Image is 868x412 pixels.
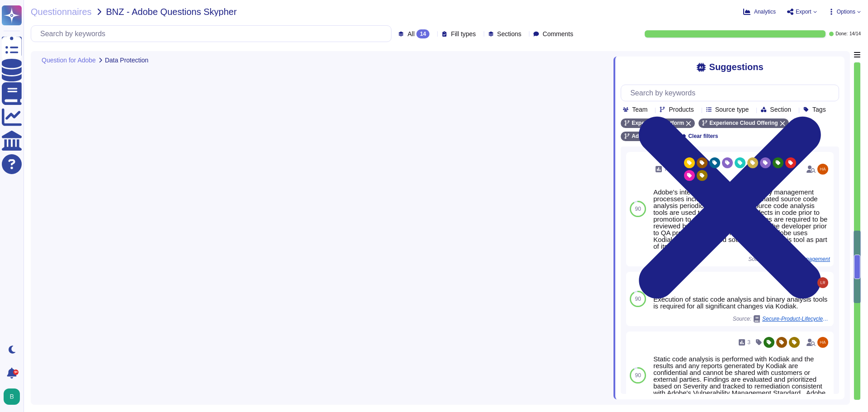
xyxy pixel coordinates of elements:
img: user [817,337,828,348]
span: 90 [635,296,641,302]
button: Analytics [743,8,776,15]
span: Sections [497,31,522,37]
span: Question for Adobe [42,57,96,63]
span: 14 / 14 [849,32,861,36]
span: Data Protection [105,57,149,63]
img: user [817,164,828,175]
span: Comments [542,31,573,37]
span: All [407,31,415,37]
button: user [2,387,26,407]
input: Search by keywords [36,26,391,42]
div: Static code analysis is performed with Kodiak and the results and any reports generated by Kodiak... [653,355,830,403]
span: Export [796,9,811,14]
input: Search by keywords [626,85,839,101]
img: user [817,277,828,288]
span: Analytics [754,9,776,14]
div: 14 [416,29,429,38]
span: Questionnaires [31,7,92,16]
span: Done: [835,32,848,36]
div: 9+ [13,369,19,375]
img: user [4,388,20,405]
span: 90 [635,373,641,378]
span: 90 [635,206,641,212]
span: BNZ - Adobe Questions Skypher [106,7,237,16]
span: Fill types [451,31,476,37]
span: Options [837,9,855,14]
